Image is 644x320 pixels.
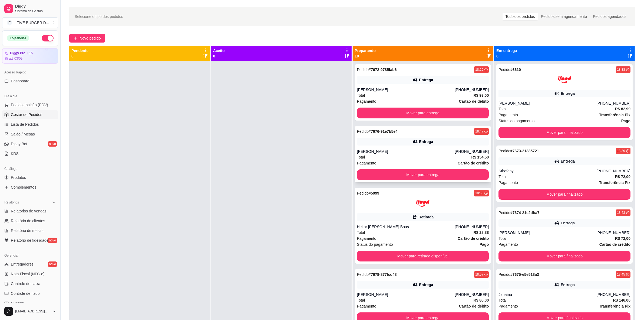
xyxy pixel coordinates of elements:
span: Produtos [11,175,26,180]
div: 18:38 [617,67,625,72]
a: Salão / Mesas [2,130,58,138]
span: Total [357,297,365,303]
p: Aceito [213,48,225,53]
a: Relatório de fidelidadenovo [2,236,58,245]
strong: # 7673-21385721 [510,149,539,153]
div: Dia a dia [2,92,58,101]
a: Relatório de mesas [2,226,58,235]
a: DiggySistema de Gestão [2,2,58,15]
span: Pagamento [357,303,377,309]
div: Entrega [561,220,575,226]
a: Cupons [2,299,58,308]
span: Salão / Mesas [11,131,35,137]
span: Diggy Bot [11,141,27,147]
span: Pagamento [498,180,518,186]
button: Pedidos balcão (PDV) [2,101,58,109]
button: Mover para finalizado [498,251,630,261]
span: Nota Fiscal (NFC-e) [11,271,44,277]
span: Diggy [15,4,56,9]
button: [EMAIL_ADDRESS][DOMAIN_NAME] [2,305,58,318]
div: Todos os pedidos [503,13,538,20]
span: Complementos [11,185,36,190]
div: [PHONE_NUMBER] [596,292,630,297]
button: Select a team [2,17,58,28]
strong: Transferência Pix [599,113,630,117]
div: 18:53 [475,191,483,195]
button: Alterar Status [42,35,54,41]
div: [PHONE_NUMBER] [455,149,489,154]
span: Pagamento [357,98,377,104]
div: [PHONE_NUMBER] [455,87,489,92]
span: Total [498,235,507,241]
div: 18:39 [617,149,625,153]
span: F [7,20,12,25]
p: Em entrega [496,48,517,53]
span: Relatório de fidelidade [11,238,48,243]
span: Pedido [357,191,369,195]
div: 18:57 [475,272,483,277]
div: Sthefany [498,168,596,174]
div: [PHONE_NUMBER] [455,292,489,297]
span: Pedidos balcão (PDV) [11,102,48,108]
p: 0 [213,53,225,59]
strong: Transferência Pix [599,180,630,185]
span: Total [498,297,507,303]
p: Preparando [355,48,376,53]
strong: R$ 72,00 [615,174,630,179]
button: Mover para finalizado [498,189,630,200]
span: Pedido [498,211,510,215]
a: Dashboard [2,77,58,85]
span: Lista de Pedidos [11,122,39,127]
span: Entregadores [11,261,34,267]
strong: Cartão de crédito [599,242,630,247]
span: Gestor de Pedidos [11,112,42,117]
span: Relatório de clientes [11,218,45,224]
span: Total [498,174,507,180]
span: KDS [11,151,19,156]
a: Complementos [2,183,58,192]
div: Retirada [418,214,434,220]
strong: R$ 72,00 [615,236,630,241]
span: Pagamento [498,112,518,118]
strong: # 5999 [369,191,379,195]
div: 18:29 [475,67,483,72]
div: Pedidos sem agendamento [538,13,590,20]
strong: R$ 146,00 [613,298,630,302]
span: Pagamento [357,160,377,166]
div: 18:43 [617,211,625,215]
a: Controle de caixa [2,279,58,288]
strong: Pago [480,242,489,247]
article: Diggy Pro + 15 [10,51,33,55]
div: [PERSON_NAME] [498,101,596,106]
span: Sistema de Gestão [15,9,56,13]
span: Status do pagamento [357,241,393,247]
strong: R$ 93,00 [473,93,489,98]
strong: # 7674-21e2dba7 [510,211,539,215]
div: [PHONE_NUMBER] [596,101,630,106]
strong: R$ 28,88 [473,230,489,235]
a: KDS [2,149,58,158]
span: Relatórios de vendas [11,208,47,214]
img: ifood [416,196,430,210]
div: Entrega [419,139,433,144]
a: Controle de fiado [2,289,58,298]
span: plus [74,36,77,40]
a: Produtos [2,173,58,182]
span: Novo pedido [80,35,101,41]
button: Mover para entrega [357,108,489,118]
strong: R$ 82,99 [615,107,630,111]
span: Pagamento [357,235,377,241]
span: Dashboard [11,78,29,84]
p: 10 [355,53,376,59]
div: [PHONE_NUMBER] [596,168,630,174]
div: Pedidos agendados [590,13,629,20]
span: Pedido [498,67,510,72]
div: Entrega [419,77,433,83]
span: Total [357,154,365,160]
span: Controle de fiado [11,291,40,296]
div: Janaína [498,292,596,297]
span: Pedido [357,129,369,134]
div: Entrega [561,282,575,287]
span: Cupons [11,300,24,306]
a: Relatório de clientes [2,216,58,225]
